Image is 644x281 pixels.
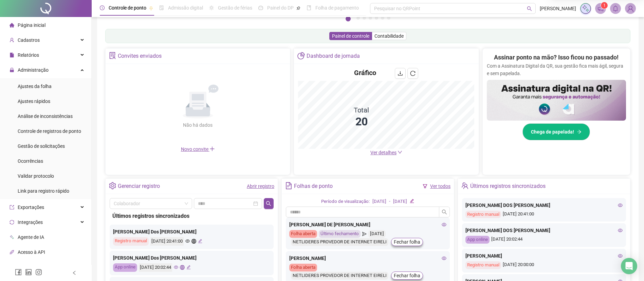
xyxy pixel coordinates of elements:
button: 4 [369,16,372,20]
div: [PERSON_NAME] Dos [PERSON_NAME] [113,228,270,235]
a: Abrir registro [247,183,274,189]
span: filter [423,184,427,189]
span: Cadastros [18,37,40,43]
span: eye [442,222,446,227]
div: Convites enviados [118,50,162,62]
div: Folha aberta [289,230,317,238]
span: bell [612,5,619,12]
span: Ocorrências [18,158,43,164]
span: Gestão de solicitações [18,143,65,149]
span: global [180,265,184,269]
span: Controle de ponto [109,5,146,11]
div: [PERSON_NAME] DE [PERSON_NAME] [289,221,446,228]
sup: 1 [601,2,608,9]
span: clock-circle [100,5,105,10]
span: Integrações [18,219,43,225]
div: Registro manual [465,261,501,269]
span: Contabilidade [374,33,404,39]
span: Análise de inconsistências [18,113,73,119]
span: Relatórios [18,52,39,58]
span: team [461,182,468,189]
span: Folha de pagamento [315,5,359,11]
span: file-text [285,182,292,189]
div: Dashboard de jornada [307,50,360,62]
div: Últimos registros sincronizados [112,212,271,220]
span: sun [209,5,214,10]
span: Administração [18,67,49,73]
span: left [72,270,77,275]
span: eye [618,228,623,233]
span: dashboard [258,5,263,10]
span: search [527,6,532,11]
span: pushpin [149,6,153,10]
div: NETLIDERES PROVEDOR DE INTERNET EIRELI [291,238,388,246]
span: edit [186,265,191,269]
span: arrow-right [577,129,582,134]
div: [DATE] 20:02:44 [465,236,623,244]
span: down [398,150,402,155]
button: Chega de papelada! [522,123,590,140]
div: App online [465,236,490,244]
div: Folha aberta [289,264,317,271]
span: Agente de IA [18,234,44,240]
div: [PERSON_NAME] DOS [PERSON_NAME] [465,201,623,209]
div: [DATE] 20:41:00 [465,211,623,218]
div: Folhas de ponto [294,180,333,192]
div: Open Intercom Messenger [621,258,637,274]
button: 2 [356,16,360,20]
div: [PERSON_NAME] [465,252,623,260]
span: eye [618,203,623,208]
span: home [10,23,14,28]
div: Não há dados [167,121,229,129]
div: [PERSON_NAME] Dos [PERSON_NAME] [113,254,270,262]
span: Exportações [18,205,44,210]
span: file-done [159,5,164,10]
button: 3 [363,16,366,20]
div: Registro manual [465,211,501,218]
span: pie-chart [297,52,305,59]
span: api [10,250,14,254]
div: [DATE] 20:02:44 [139,263,172,272]
img: 39037 [625,3,636,14]
span: Link para registro rápido [18,188,69,194]
button: Fechar folha [391,238,423,246]
span: sync [10,220,14,225]
span: eye [442,256,446,261]
span: facebook [15,269,22,276]
h4: Gráfico [354,68,376,77]
span: user-add [10,38,14,42]
span: Ajustes rápidos [18,99,50,104]
p: Com a Assinatura Digital da QR, sua gestão fica mais ágil, segura e sem papelada. [487,62,626,77]
span: download [398,71,403,76]
span: edit [198,239,202,243]
span: Gestão de férias [218,5,252,11]
div: [DATE] 20:41:00 [150,237,184,246]
span: edit [410,199,414,203]
div: [DATE] [368,230,386,238]
span: plus [209,146,215,152]
span: Aceite de uso [18,264,45,270]
span: Controle de registros de ponto [18,128,81,134]
span: Novo convite [181,146,215,152]
h2: Assinar ponto na mão? Isso ficou no passado! [494,53,619,62]
button: 5 [375,16,378,20]
span: Painel de controle [332,33,369,39]
span: send [362,230,367,238]
span: Painel do DP [267,5,294,11]
span: Acesso à API [18,249,45,255]
span: Fechar folha [394,272,420,279]
div: NETLIDERES PROVEDOR DE INTERNET EIRELI [291,272,388,280]
span: file [10,53,14,57]
button: Fechar folha [391,271,423,280]
img: banner%2F02c71560-61a6-44d4-94b9-c8ab97240462.png [487,80,626,121]
span: setting [109,182,116,189]
span: lock [10,68,14,72]
span: [PERSON_NAME] [540,5,576,12]
button: 7 [387,16,390,20]
div: App online [113,263,137,272]
span: Ver detalhes [370,150,397,155]
div: [PERSON_NAME] [289,254,446,262]
span: instagram [35,269,42,276]
span: notification [597,5,604,12]
span: Fechar folha [394,238,420,246]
